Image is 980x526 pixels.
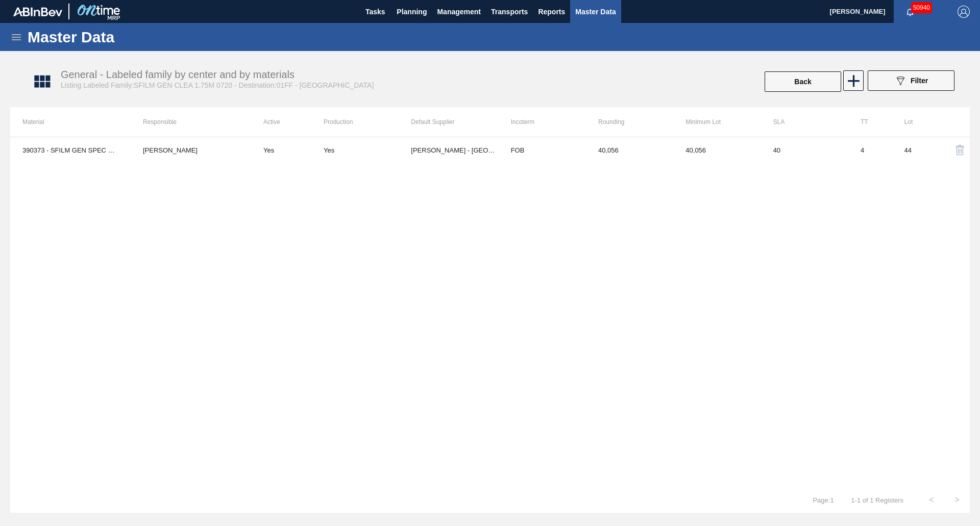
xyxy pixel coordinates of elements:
[954,144,966,156] img: delete-icon
[761,137,848,163] td: 40
[948,138,972,162] button: delete-icon
[764,70,842,93] div: Back to labeled Family
[499,107,586,137] th: Incoterm
[28,31,209,43] h1: Master Data
[944,487,970,513] button: >
[324,146,334,154] div: Yes
[848,107,892,137] th: TT
[863,70,960,93] div: Filter labeled family by center and by material
[848,137,892,163] td: 4
[673,107,761,137] th: Minimum Lot
[411,137,498,163] td: Berry - Evansville
[673,137,761,163] td: 40056
[364,6,386,18] span: Tasks
[586,107,673,137] th: Rounding
[849,496,903,504] span: 1 - 1 of 1 Registers
[892,107,936,137] th: Lot
[491,6,528,18] span: Transports
[911,77,928,85] span: Filter
[894,5,926,19] button: Notifications
[131,107,251,137] th: Responsible
[411,107,498,137] th: Default Supplier
[892,137,936,163] td: 44
[958,6,970,18] img: Logout
[911,2,932,13] span: 50940
[61,69,295,80] span: General - Labeled family by center and by materials
[13,7,62,16] img: TNhmsLtSVTkK8tSr43FrP2fwEKptu5GPRR3wAAAABJRU5ErkJggg==
[813,496,834,504] span: Page : 1
[437,6,481,18] span: Management
[251,137,324,163] td: Yes
[61,81,374,89] span: Listing Labeled Family:SFILM GEN CLEA 1.75M 0720 - Destination:01FF - [GEOGRAPHIC_DATA]
[948,138,958,162] div: Delete Material
[919,487,944,513] button: <
[324,107,411,137] th: Production
[765,71,841,92] button: Back
[761,107,848,137] th: SLA
[499,137,586,163] td: FOB
[10,107,131,137] th: Material
[868,70,954,91] button: Filter
[10,137,131,163] td: 390373 - SFILM GEN SPEC CLEA 1.75M 0720 267 ABIST
[538,6,565,18] span: Reports
[251,107,324,137] th: Active
[842,70,863,93] div: New labeled family by center and by Material
[324,146,411,154] div: Material with no Discontinuation Date
[397,6,427,18] span: Planning
[575,6,616,18] span: Master Data
[131,137,251,163] td: Mike Vinson
[586,137,673,163] td: 40056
